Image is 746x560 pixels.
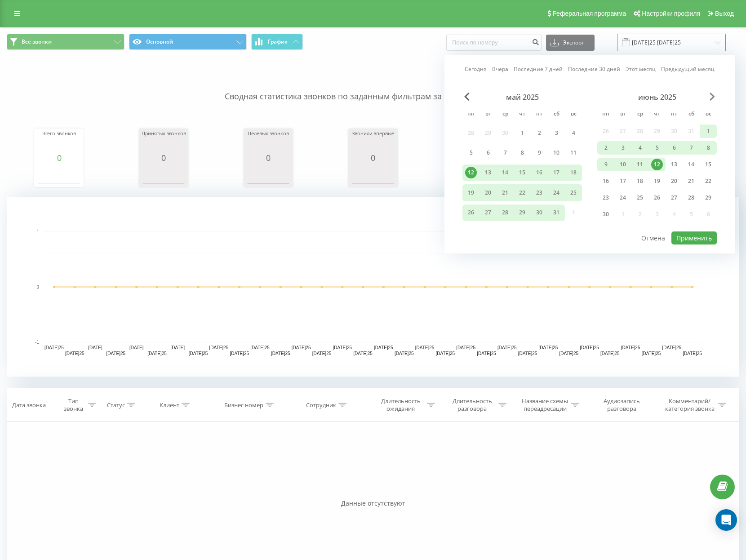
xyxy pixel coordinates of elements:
div: 10 [551,147,562,159]
div: вт 3 июня 2025 г. [614,141,631,155]
div: вс 8 июня 2025 г. [700,141,717,155]
text: [DATE]25 [271,351,290,356]
div: 0 [246,153,291,162]
div: 20 [668,175,680,187]
div: 10 [617,159,629,170]
abbr: вторник [616,108,630,121]
div: вс 29 июня 2025 г. [700,191,717,204]
input: Поиск по номеру [446,35,542,51]
span: Реферальная программа [552,10,626,17]
div: Длительность ожидания [377,397,425,413]
div: 0 [36,153,81,162]
div: 26 [651,192,663,204]
div: май 2025 [462,93,582,102]
div: вт 13 мая 2025 г. [480,164,497,181]
div: пн 30 июня 2025 г. [597,208,614,221]
abbr: понедельник [599,108,613,121]
div: пт 23 мая 2025 г. [531,184,548,201]
div: сб 28 июня 2025 г. [683,191,700,204]
div: 12 [651,159,663,170]
text: [DATE]25 [559,351,578,356]
div: пн 16 июня 2025 г. [597,174,614,188]
div: пт 9 мая 2025 г. [531,144,548,161]
div: Данные отсутствуют [7,499,739,508]
div: 27 [668,192,680,204]
text: [DATE]25 [662,345,681,350]
span: Выход [715,10,734,17]
div: Комментарий/категория звонка [663,397,716,413]
div: сб 21 июня 2025 г. [683,174,700,188]
div: 15 [702,159,714,170]
div: вс 11 мая 2025 г. [565,144,582,161]
div: 0 [351,153,395,162]
div: 22 [702,175,714,187]
div: Дата звонка [12,401,46,409]
text: [DATE]25 [497,345,517,350]
div: 13 [668,159,680,170]
div: сб 10 мая 2025 г. [548,144,565,161]
div: пт 2 мая 2025 г. [531,124,548,141]
text: [DATE]25 [518,351,537,356]
svg: A chart. [141,162,186,189]
div: 24 [617,192,629,204]
div: 25 [568,187,579,199]
div: пт 20 июня 2025 г. [666,174,683,188]
div: ср 7 мая 2025 г. [497,144,514,161]
text: [DATE] [171,345,185,350]
div: Название схемы переадресации [521,397,569,413]
div: 17 [617,175,629,187]
text: [DATE]25 [353,351,373,356]
div: Длительность разговора [448,397,496,413]
div: 4 [568,127,579,139]
div: 27 [482,207,494,218]
abbr: вторник [481,108,495,121]
div: A chart. [7,197,739,377]
div: чт 22 мая 2025 г. [514,184,531,201]
div: 29 [516,207,528,218]
a: Этот месяц [626,65,656,73]
text: [DATE]25 [436,351,455,356]
text: [DATE]25 [312,351,332,356]
div: Тип звонка [61,397,86,413]
div: вт 20 мая 2025 г. [480,184,497,201]
div: 2 [533,127,545,139]
div: пн 19 мая 2025 г. [462,184,480,201]
div: Аудиозапись разговора [593,397,651,413]
div: A chart. [246,162,291,189]
text: [DATE]25 [292,345,311,350]
div: 8 [516,147,528,159]
div: 24 [551,187,562,199]
a: Предыдущий месяц [661,65,715,73]
abbr: четверг [515,108,529,121]
text: [DATE]25 [621,345,640,350]
div: 9 [533,147,545,159]
text: [DATE]25 [539,345,558,350]
div: сб 24 мая 2025 г. [548,184,565,201]
div: ср 18 июня 2025 г. [631,174,648,188]
text: 1 [36,229,39,234]
div: пт 13 июня 2025 г. [666,158,683,171]
button: Все звонки [7,34,124,50]
div: 9 [600,159,612,170]
div: 16 [533,167,545,178]
div: чт 29 мая 2025 г. [514,204,531,221]
text: -1 [35,340,39,345]
text: [DATE]25 [395,351,414,356]
div: ср 11 июня 2025 г. [631,158,648,171]
div: 0 [141,153,186,162]
text: [DATE]25 [477,351,496,356]
div: сб 14 июня 2025 г. [683,158,700,171]
text: [DATE]25 [683,351,702,356]
text: [DATE]25 [600,351,620,356]
div: ср 25 июня 2025 г. [631,191,648,204]
svg: A chart. [36,162,81,189]
div: 18 [568,167,579,178]
div: Всего звонков [36,131,81,153]
div: 30 [533,207,545,218]
div: 7 [685,142,697,154]
abbr: среда [498,108,512,121]
text: [DATE]25 [230,351,249,356]
text: [DATE]25 [65,351,84,356]
abbr: воскресенье [567,108,580,121]
button: Применить [671,231,717,244]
